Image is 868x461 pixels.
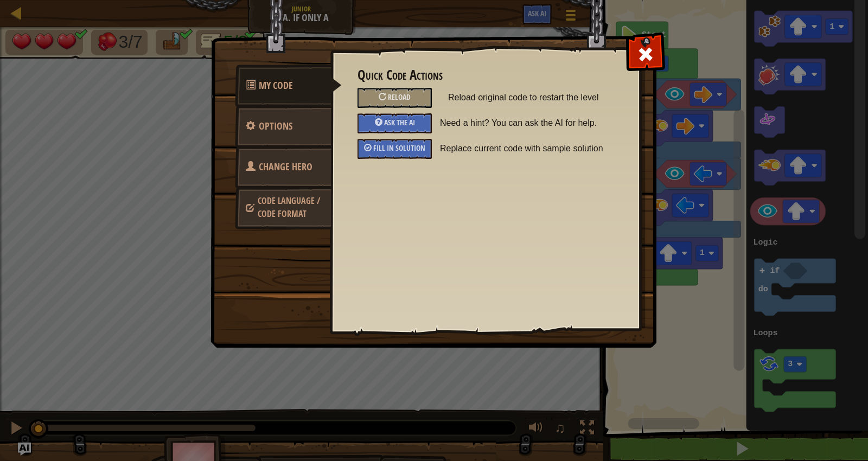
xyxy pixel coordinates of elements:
[235,105,331,148] a: Options
[358,88,432,108] div: Reload original code to restart the level
[440,139,621,158] span: Replace current code with sample solution
[259,119,292,133] span: Configure settings
[358,139,432,159] div: Fill in solution
[358,68,613,82] h3: Quick Code Actions
[358,113,432,133] div: Ask the AI
[259,160,312,174] span: Choose hero, language
[440,113,621,133] span: Need a hint? You can ask the AI for help.
[235,65,342,107] a: My Code
[448,88,613,107] span: Reload original code to restart the level
[373,143,425,153] span: Fill in solution
[258,195,320,220] span: Choose hero, language
[388,92,411,102] span: Reload
[384,117,415,127] span: Ask the AI
[259,79,293,92] span: Quick Code Actions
